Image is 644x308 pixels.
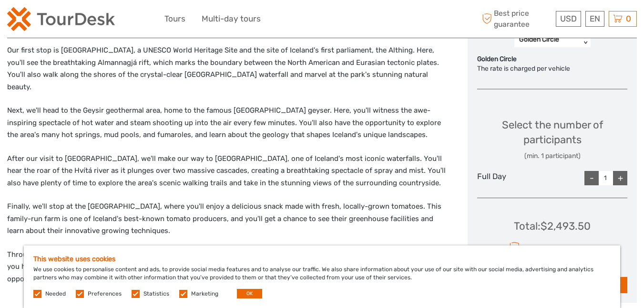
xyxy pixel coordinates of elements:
[164,12,185,26] a: Tours
[585,11,604,27] div: EN
[624,14,633,23] span: 0
[7,249,448,286] p: Throughout the tour, your guide will provide in-depth commentary on Iceland's history, culture, a...
[45,290,66,298] label: Needed
[477,54,627,64] div: Golden Circle
[613,171,627,185] div: +
[560,14,577,23] span: USD
[7,153,448,190] p: After our visit to [GEOGRAPHIC_DATA], we'll make our way to [GEOGRAPHIC_DATA], one of Iceland's m...
[143,290,169,298] label: Statistics
[480,8,553,29] span: Best price guarantee
[7,44,448,93] p: Our first stop is [GEOGRAPHIC_DATA], a UNESCO World Heritage Site and the site of Iceland's first...
[581,35,589,45] div: < >
[202,12,261,26] a: Multi-day tours
[477,171,527,185] div: Full Day
[7,105,448,141] p: Next, we'll head to the Geysir geothermal area, home to the famous [GEOGRAPHIC_DATA] geyser. Here...
[88,290,122,298] label: Preferences
[191,290,218,298] label: Marketing
[584,171,599,185] div: -
[7,201,448,237] p: Finally, we'll stop at the [GEOGRAPHIC_DATA], where you'll enjoy a delicious snack made with fres...
[507,239,598,256] div: Best price guarantee
[477,64,627,74] div: The rate is charged per vehicle
[7,7,115,31] img: 2254-3441b4b5-4e5f-4d00-b396-31f1d84a6ebf_logo_small.png
[514,219,591,234] div: Total : $2,493.50
[237,289,262,298] button: OK
[477,117,627,161] div: Select the number of participants
[477,151,627,161] div: (min. 1 participant)
[33,255,611,263] h5: This website uses cookies
[110,15,121,26] button: Open LiveChat chat widget
[24,245,620,308] div: We use cookies to personalise content and ads, to provide social media features and to analyse ou...
[13,17,108,24] p: We're away right now. Please check back later!
[519,35,576,44] div: Golden Circle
